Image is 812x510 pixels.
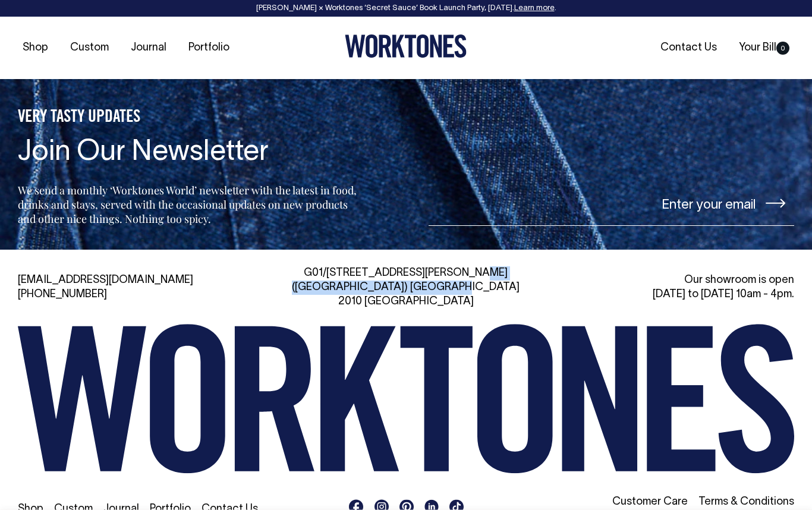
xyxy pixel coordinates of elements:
[282,266,529,309] div: G01/[STREET_ADDRESS][PERSON_NAME] ([GEOGRAPHIC_DATA]) [GEOGRAPHIC_DATA] 2010 [GEOGRAPHIC_DATA]
[18,137,360,169] h4: Join Our Newsletter
[18,38,53,58] a: Shop
[126,38,171,58] a: Journal
[734,38,794,58] a: Your Bill0
[18,275,193,285] a: [EMAIL_ADDRESS][DOMAIN_NAME]
[65,38,114,58] a: Custom
[656,38,722,58] a: Contact Us
[184,38,234,58] a: Portfolio
[698,497,794,507] a: Terms & Conditions
[514,5,555,12] a: Learn more
[429,181,794,226] input: Enter your email
[547,273,794,302] div: Our showroom is open [DATE] to [DATE] 10am - 4pm.
[12,4,800,12] div: [PERSON_NAME] × Worktones ‘Secret Sauce’ Book Launch Party, [DATE]. .
[612,497,688,507] a: Customer Care
[18,108,360,128] h5: VERY TASTY UPDATES
[18,289,107,300] a: [PHONE_NUMBER]
[776,42,789,55] span: 0
[18,183,360,226] p: We send a monthly ‘Worktones World’ newsletter with the latest in food, drinks and stays, served ...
